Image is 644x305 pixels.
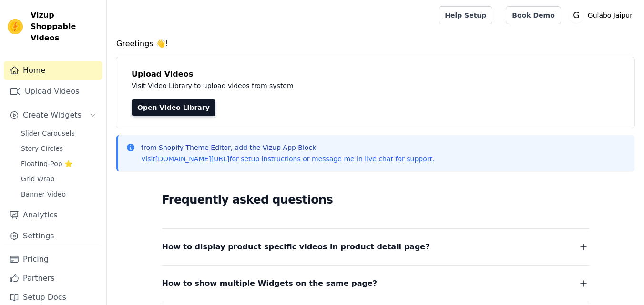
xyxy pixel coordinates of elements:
[15,142,102,155] a: Story Circles
[584,7,636,24] p: Gulabo Jaipur
[4,226,102,246] a: Settings
[439,6,492,24] a: Help Setup
[162,240,589,254] button: How to display product specific videos in product detail page?
[162,277,589,290] button: How to show multiple Widgets on the same page?
[21,159,72,168] span: Floating-Pop ⭐
[8,19,23,34] img: Vizup
[4,250,102,269] a: Pricing
[15,127,102,140] a: Slider Carousels
[21,174,54,184] span: Grid Wrap
[21,144,63,153] span: Story Circles
[4,106,102,125] button: Create Widgets
[15,157,102,170] a: Floating-Pop ⭐
[155,155,230,163] a: [DOMAIN_NAME][URL]
[132,80,559,91] p: Visit Video Library to upload videos from system
[31,10,99,44] span: Vizup Shoppable Videos
[15,172,102,186] a: Grid Wrap
[162,240,430,254] span: How to display product specific videos in product detail page?
[4,269,102,288] a: Partners
[15,187,102,201] a: Banner Video
[4,61,102,80] a: Home
[162,190,589,209] h2: Frequently asked questions
[4,206,102,225] a: Analytics
[116,38,634,49] h4: Greetings 👋!
[21,189,66,199] span: Banner Video
[162,277,378,290] span: How to show multiple Widgets on the same page?
[573,10,579,20] text: G
[4,82,102,101] a: Upload Videos
[569,7,636,24] button: G Gulabo Jaipur
[132,69,619,80] h4: Upload Videos
[141,143,434,152] p: from Shopify Theme Editor, add the Vizup App Block
[132,99,215,116] a: Open Video Library
[141,154,434,164] p: Visit for setup instructions or message me in live chat for support.
[21,128,75,138] span: Slider Carousels
[23,109,82,121] span: Create Widgets
[506,6,561,24] a: Book Demo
